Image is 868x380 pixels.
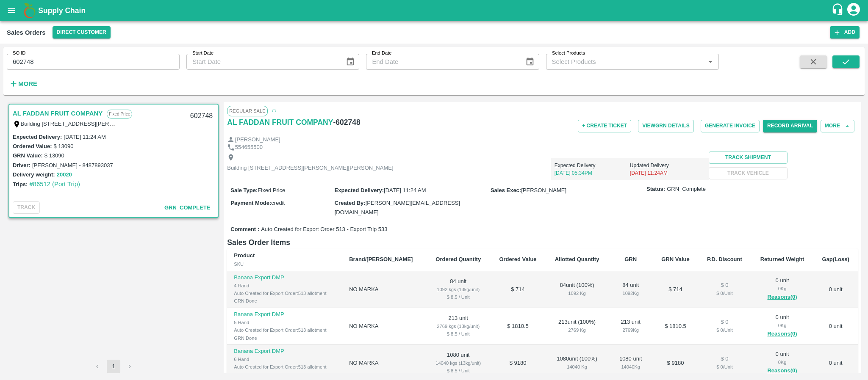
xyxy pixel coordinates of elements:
[335,200,460,215] span: [PERSON_NAME][EMAIL_ADDRESS][DOMAIN_NAME]
[758,285,807,292] div: 0 Kg
[830,26,860,39] button: Add
[822,256,849,262] b: Gap(Loss)
[13,108,103,119] a: AL FADDAN FRUIT COMPANY
[490,308,546,345] td: $ 1810.5
[630,162,705,169] p: Updated Delivery
[758,350,807,376] div: 0 unit
[234,282,336,289] div: 4 Hand
[32,162,113,168] label: [PERSON_NAME] - 8487893037
[707,256,742,262] b: P.D. Discount
[18,80,37,87] strong: More
[235,136,280,144] p: [PERSON_NAME]
[491,187,521,193] label: Sales Exec :
[433,359,483,367] div: 14040 kgs (13kg/unit)
[261,226,387,234] span: Auto Created for Export Order 513 - Export Trip 533
[234,334,336,342] div: GRN Done
[21,120,187,127] label: Building [STREET_ADDRESS][PERSON_NAME][PERSON_NAME]
[705,355,744,363] div: $ 0
[342,271,426,308] td: NO MARKA
[235,143,263,151] p: 554655500
[21,2,38,19] img: logo
[234,355,336,363] div: 6 Hand
[555,256,599,262] b: Allotted Quantity
[349,256,413,262] b: Brand/[PERSON_NAME]
[552,50,585,57] label: Select Products
[335,187,384,193] label: Expected Delivery :
[335,200,366,206] label: Created By :
[53,143,73,149] label: $ 13090
[760,256,804,262] b: Returned Weight
[624,256,637,262] b: GRN
[426,308,490,345] td: 213 unit
[53,26,111,39] button: Select DC
[758,277,807,302] div: 0 unit
[234,252,255,259] b: Product
[234,289,336,297] div: Auto Created for Export Order:513 allotment
[758,329,807,339] button: Reasons(0)
[433,322,483,330] div: 2769 kgs (13kg/unit)
[13,152,43,159] label: GRN Value:
[705,363,744,371] div: $ 0 / Unit
[661,256,689,262] b: GRN Value
[615,326,646,334] div: 2769 Kg
[227,116,333,128] a: AL FADDAN FRUIT COMPANY
[433,293,483,301] div: $ 8.5 / Unit
[522,54,538,70] button: Choose date
[701,120,760,132] button: Generate Invoice
[234,311,336,319] p: Banana Export DMP
[234,274,336,282] p: Banana Export DMP
[64,134,105,140] label: [DATE] 11:24 AM
[705,289,744,297] div: $ 0 / Unit
[615,318,646,334] div: 213 unit
[758,366,807,376] button: Reasons(0)
[615,355,646,371] div: 1080 unit
[2,1,21,20] button: open drawer
[433,367,483,374] div: $ 8.5 / Unit
[758,358,807,366] div: 0 Kg
[44,152,64,159] label: $ 13090
[13,134,62,140] label: Expected Delivery :
[38,5,831,17] a: Supply Chain
[758,322,807,329] div: 0 Kg
[705,326,744,334] div: $ 0 / Unit
[234,347,336,355] p: Banana Export DMP
[758,314,807,339] div: 0 unit
[552,289,602,297] div: 1092 Kg
[552,281,602,297] div: 84 unit ( 100 %)
[342,54,358,70] button: Choose date
[831,3,846,18] div: customer-support
[705,56,716,67] button: Open
[366,54,519,70] input: End Date
[107,110,132,118] p: Fixed Price
[342,308,426,345] td: NO MARKA
[615,281,646,297] div: 84 unit
[13,171,55,178] label: Delivery weight:
[709,151,788,164] button: Track Shipment
[433,286,483,293] div: 1092 kgs (13kg/unit)
[271,200,285,206] span: credit
[234,297,336,305] div: GRN Done
[813,271,858,308] td: 0 unit
[227,164,393,172] p: Building [STREET_ADDRESS][PERSON_NAME][PERSON_NAME]
[653,271,698,308] td: $ 714
[667,185,706,193] span: GRN_Complete
[490,271,546,308] td: $ 714
[435,256,481,262] b: Ordered Quantity
[57,170,72,180] button: 20020
[227,237,858,248] h6: Sales Order Items
[638,120,694,132] button: ViewGRN Details
[227,106,267,116] span: Regular Sale
[433,330,483,338] div: $ 8.5 / Unit
[555,169,630,177] p: [DATE] 05:34PM
[13,181,28,187] label: Trips:
[521,187,566,193] span: [PERSON_NAME]
[38,6,86,15] b: Supply Chain
[758,292,807,302] button: Reasons(0)
[7,77,39,91] button: More
[578,120,631,132] button: + Create Ticket
[230,200,271,206] label: Payment Mode :
[705,318,744,326] div: $ 0
[615,363,646,371] div: 14040 Kg
[7,54,180,70] input: Enter SO ID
